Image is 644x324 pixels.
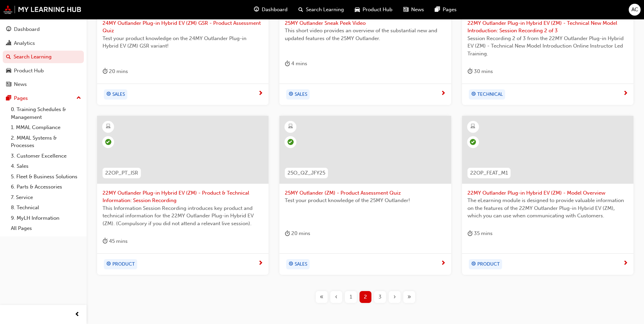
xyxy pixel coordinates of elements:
a: 3. Customer Excellence [8,151,84,161]
span: 22MY Outlander Plug-in Hybrid EV (ZM) - Technical New Model Introduction: Session Recording 2 of 3 [467,19,628,35]
span: next-icon [441,91,446,97]
button: AC [629,4,641,16]
a: pages-iconPages [429,3,462,17]
span: Session Recording 2 of 3 from the 22MY Outlander Plug-in Hybrid EV (ZM) - Technical New Model Int... [467,35,628,58]
span: learningResourceType_ELEARNING-icon [471,122,475,131]
a: Analytics [3,37,84,50]
span: next-icon [623,260,628,267]
span: 24MY Outlander Plug-in Hybrid EV (ZM) GSR - Product Assessment Quiz [103,19,263,35]
a: 5. Fleet & Business Solutions [8,172,84,182]
button: Page 1 [344,291,358,303]
span: learningRecordVerb_PASS-icon [470,139,476,145]
span: Product Hub [363,6,392,14]
span: car-icon [6,68,11,74]
div: 4 mins [285,59,307,68]
span: next-icon [441,260,446,267]
a: 4. Sales [8,161,84,172]
img: mmal [3,5,81,14]
div: Product Hub [14,67,44,75]
span: Test your product knowledge of the 25MY Outlander! [285,197,445,204]
span: duration-icon [285,229,290,238]
a: search-iconSearch Learning [293,3,349,17]
span: guage-icon [254,5,259,14]
div: 30 mins [467,67,493,76]
span: PRODUCT [112,260,135,268]
span: 22OP_PT_ISR [105,169,138,177]
button: DashboardAnalyticsSearch LearningProduct HubNews [3,22,84,92]
span: TECHNICAL [477,91,503,98]
span: SALES [112,91,125,98]
span: PRODUCT [477,260,500,268]
button: Page 2 [358,291,373,303]
span: learningResourceType_ELEARNING-icon [106,122,111,131]
div: 20 mins [285,229,310,238]
a: 6. Parts & Accessories [8,182,84,192]
button: Last page [402,291,417,303]
span: target-icon [289,90,293,99]
button: Previous page [329,291,344,303]
div: 20 mins [103,67,128,76]
div: Dashboard [14,25,40,33]
span: duration-icon [103,237,108,246]
a: 9. MyLH Information [8,213,84,223]
button: First page [314,291,329,303]
div: News [14,80,27,88]
span: prev-icon [75,310,80,319]
a: All Pages [8,223,84,234]
a: news-iconNews [398,3,429,17]
span: Test your product knowledge on the 24MY Outlander Plug-in Hybrid EV (ZM) GSR variant! [103,35,263,50]
span: next-icon [258,91,263,97]
span: 25MY Outlander (ZM) - Product Assessment Quiz [285,189,445,197]
span: target-icon [471,260,476,269]
span: next-icon [258,260,263,267]
span: duration-icon [103,67,108,76]
span: › [393,293,396,301]
span: learningRecordVerb_PASS-icon [288,139,294,145]
a: Product Hub [3,65,84,77]
a: 7. Service [8,192,84,203]
span: search-icon [298,5,303,14]
span: This short video provides an overview of the substantial new and updated features of the 25MY Out... [285,27,445,42]
span: 22MY Outlander Plug-in Hybrid EV (ZM) - Product & Technical Information: Session Recording [103,189,263,204]
a: News [3,78,84,91]
span: 25O_QZ_JFY25 [288,169,325,177]
span: News [411,6,424,14]
span: next-icon [623,91,628,97]
span: Pages [443,6,457,14]
span: learningRecordVerb_COMPLETE-icon [105,139,111,145]
span: chart-icon [6,40,11,47]
button: Next page [387,291,402,303]
a: Search Learning [3,51,84,63]
span: duration-icon [467,67,473,76]
button: Pages [3,92,84,105]
span: search-icon [6,54,11,60]
span: duration-icon [467,229,473,238]
span: car-icon [355,5,360,14]
div: 35 mins [467,229,493,238]
a: 8. Technical [8,202,84,213]
span: SALES [295,260,307,268]
span: 2 [364,293,367,301]
span: pages-icon [6,95,11,102]
span: 3 [379,293,382,301]
a: 22OP_FEAT_M122MY Outlander Plug-in Hybrid EV (ZM) - Model OverviewThe eLearning module is designe... [462,116,633,275]
span: Search Learning [306,6,344,14]
span: target-icon [106,260,111,269]
span: ‹ [335,293,337,301]
a: car-iconProduct Hub [349,3,398,17]
span: 22MY Outlander Plug-in Hybrid EV (ZM) - Model Overview [467,189,628,197]
span: Dashboard [262,6,288,14]
a: Dashboard [3,23,84,36]
span: » [407,293,411,301]
a: 0. Training Schedules & Management [8,104,84,122]
span: pages-icon [435,5,440,14]
a: 2. MMAL Systems & Processes [8,133,84,151]
span: guage-icon [6,26,11,33]
a: 25O_QZ_JFY2525MY Outlander (ZM) - Product Assessment QuizTest your product knowledge of the 25MY ... [279,116,451,275]
span: learningResourceType_ELEARNING-icon [288,122,293,131]
span: SALES [295,91,307,98]
span: This Information Session Recording introduces key product and technical information for the 22MY ... [103,204,263,228]
span: 22OP_FEAT_M1 [470,169,508,177]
